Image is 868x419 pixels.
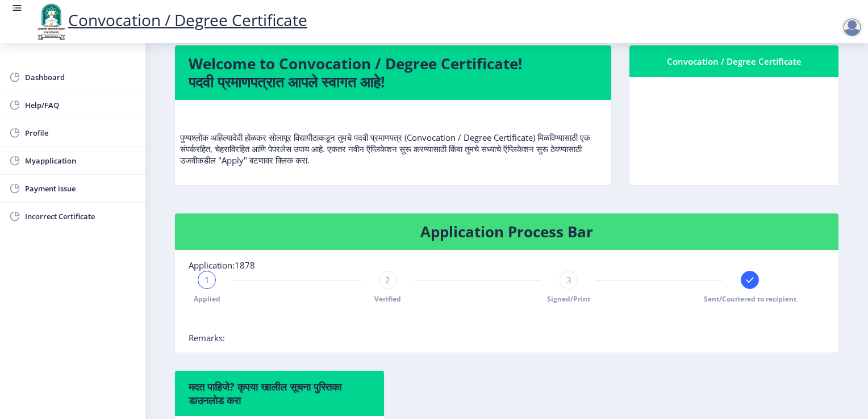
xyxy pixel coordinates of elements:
[189,380,370,407] h6: मदत पाहिजे? कृपया खालील सूचना पुस्तिका डाउनलोड करा
[385,274,390,286] span: 2
[194,294,220,304] span: Applied
[205,274,210,286] span: 1
[34,2,68,41] img: logo
[25,70,136,84] span: Dashboard
[566,274,571,286] span: 3
[189,55,598,91] h4: Welcome to Convocation / Degree Certificate! पदवी प्रमाणपत्रात आपले स्वागत आहे!
[180,109,606,166] p: पुण्यश्लोक अहिल्यादेवी होळकर सोलापूर विद्यापीठाकडून तुमचे पदवी प्रमाणपत्र (Convocation / Degree C...
[643,55,825,68] div: Convocation / Degree Certificate
[189,332,225,343] span: Remarks:
[374,294,401,304] span: Verified
[189,259,255,271] span: Application:1878
[25,154,136,167] span: Myapplication
[25,182,136,195] span: Payment issue
[704,294,796,304] span: Sent/Couriered to recipient
[547,294,590,304] span: Signed/Print
[25,126,136,140] span: Profile
[25,209,136,223] span: Incorrect Certificate
[189,223,825,241] h4: Application Process Bar
[34,9,307,31] a: Convocation / Degree Certificate
[25,98,136,112] span: Help/FAQ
